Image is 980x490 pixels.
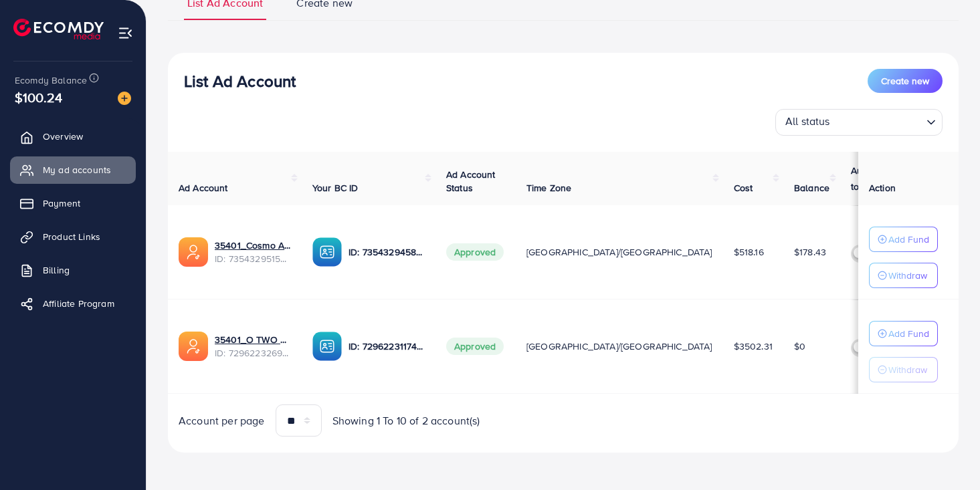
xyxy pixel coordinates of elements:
p: Withdraw [888,362,927,378]
span: [GEOGRAPHIC_DATA]/[GEOGRAPHIC_DATA] [526,245,712,259]
h3: List Ad Account [184,72,296,91]
a: 35401_Cosmo Arabia_1712313295997 [215,239,291,252]
span: [GEOGRAPHIC_DATA]/[GEOGRAPHIC_DATA] [526,340,712,353]
a: Billing [10,257,136,283]
p: Withdraw [888,267,927,283]
span: Showing 1 To 10 of 2 account(s) [332,413,480,428]
span: ID: 7296223269223563266 [215,346,291,360]
a: Product Links [10,223,136,250]
button: Create new [868,69,943,93]
button: Withdraw [869,263,938,288]
span: Cost [734,181,753,195]
span: Ad Account Status [446,168,496,195]
input: Search for option [834,112,921,132]
span: $518.16 [734,245,764,259]
a: Overview [10,123,136,150]
span: Action [869,181,896,195]
span: Ad Account [179,181,228,195]
div: <span class='underline'>35401_Cosmo Arabia_1712313295997</span></br>7354329515798675472 [215,239,291,266]
span: ID: 7354329515798675472 [215,252,291,265]
a: 35401_O TWO O GULF_1698784397995 [215,333,291,346]
p: Add Fund [888,231,929,247]
span: My ad accounts [43,163,111,176]
div: <span class='underline'>35401_O TWO O GULF_1698784397995</span></br>7296223269223563266 [215,333,291,360]
span: Payment [43,197,80,210]
span: Time Zone [526,181,571,195]
span: Overview [43,130,83,143]
span: Approved [446,338,504,355]
iframe: Chat [923,430,970,480]
img: logo [13,19,104,39]
img: ic-ads-acc.e4c84228.svg [179,332,208,361]
span: Product Links [43,230,100,243]
p: Add Fund [888,326,929,342]
div: Search for option [775,109,943,136]
span: Affiliate Program [43,297,114,310]
span: Ecomdy Balance [15,74,87,87]
button: Add Fund [869,321,938,346]
button: Withdraw [869,357,938,382]
span: $178.43 [794,245,826,259]
p: ID: 7296223117452771329 [349,338,425,354]
span: Billing [43,263,70,277]
span: Approved [446,243,504,261]
img: menu [118,25,133,41]
span: All status [783,111,833,132]
button: Add Fund [869,227,938,252]
span: $100.24 [15,88,62,107]
span: $3502.31 [734,340,773,353]
img: ic-ads-acc.e4c84228.svg [179,237,208,267]
span: Balance [794,181,829,195]
span: Your BC ID [312,181,359,195]
span: Create new [881,74,929,88]
span: Account per page [179,413,265,428]
img: ic-ba-acc.ded83a64.svg [312,332,342,361]
a: Affiliate Program [10,290,136,317]
p: ID: 7354329458649743361 [349,244,425,260]
a: My ad accounts [10,156,136,183]
span: $0 [794,340,805,353]
img: image [118,92,131,105]
a: Payment [10,190,136,217]
img: ic-ba-acc.ded83a64.svg [312,237,342,267]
